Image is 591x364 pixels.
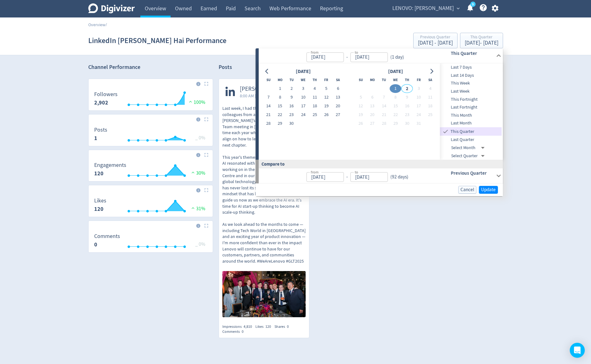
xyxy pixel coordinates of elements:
[355,119,366,128] button: 26
[413,102,424,110] button: 17
[88,63,213,71] h2: Channel Performance
[298,102,309,110] button: 17
[286,84,297,93] button: 2
[465,35,498,40] div: This Quarter
[309,110,321,119] button: 25
[440,79,502,87] div: This Week
[204,188,208,192] img: Placeholder
[298,93,309,102] button: 10
[298,110,309,119] button: 24
[355,102,366,110] button: 12
[259,48,503,63] div: from-to(1 day)This Quarter
[190,206,205,212] span: 31%
[256,160,503,168] div: Compare to
[286,119,297,128] button: 30
[332,93,344,102] button: 13
[332,110,344,119] button: 27
[458,186,477,194] button: Cancel
[424,75,436,84] th: Saturday
[219,63,232,73] h2: Posts
[190,170,205,176] span: 30%
[418,35,453,40] div: Previous Quarter
[321,75,332,84] th: Friday
[309,93,321,102] button: 11
[388,54,406,61] div: ( 1 day )
[344,173,350,181] div: -
[195,135,205,141] span: _ 0%
[413,33,458,48] button: Previous Quarter[DATE] - [DATE]
[309,75,321,84] th: Thursday
[378,93,390,102] button: 7
[94,170,104,177] strong: 120
[440,136,502,143] span: Last Quarter
[274,93,286,102] button: 8
[263,67,272,76] button: Go to previous month
[440,127,502,136] div: This Quarter
[294,67,312,76] div: [DATE]
[222,271,306,317] img: https://media.cf.digivizer.com/images/linkedin-44529077-urn:li:ugcPost:7378549290761228288-2db5b7...
[274,84,286,93] button: 1
[479,186,498,194] button: Update
[263,93,274,102] button: 7
[455,6,461,11] span: expand_more
[388,173,408,181] div: ( 92 days )
[390,102,401,110] button: 15
[401,93,413,102] button: 9
[470,2,476,7] a: 5
[187,99,194,104] img: positive-performance.svg
[94,126,107,133] dt: Posts
[440,63,502,71] div: Last 7 Days
[390,110,401,119] button: 22
[401,102,413,110] button: 16
[274,75,286,84] th: Monday
[94,233,120,240] dt: Comments
[321,93,332,102] button: 12
[440,88,502,95] span: Last Week
[94,91,118,98] dt: Followers
[440,63,502,160] nav: presets
[94,241,97,248] strong: 0
[332,102,344,110] button: 20
[265,324,271,329] span: 120
[440,112,502,119] span: This Month
[481,187,496,192] span: Update
[386,67,405,76] div: [DATE]
[204,117,208,121] img: Placeholder
[413,75,424,84] th: Friday
[392,3,454,13] span: LENOVO: [PERSON_NAME]
[355,110,366,119] button: 19
[332,84,344,93] button: 6
[94,134,97,142] strong: 1
[401,84,413,93] button: 2
[105,22,107,27] span: /
[204,82,208,86] img: Placeholder
[88,31,226,51] h1: LinkedIn [PERSON_NAME] Hai Performance
[91,233,210,250] svg: Comments 0
[366,93,378,102] button: 6
[413,119,424,128] button: 31
[355,93,366,102] button: 5
[355,169,358,175] label: to
[321,102,332,110] button: 19
[263,102,274,110] button: 14
[222,105,306,264] p: Last week, I had the privilege of joining my colleagues from around the world for [PERSON_NAME]'s...
[390,3,461,13] button: LENOVO: [PERSON_NAME]
[366,102,378,110] button: 13
[263,110,274,119] button: 21
[378,75,390,84] th: Tuesday
[94,197,106,204] dt: Likes
[259,63,503,160] div: from-to(1 day)This Quarter
[94,205,104,213] strong: 120
[355,50,358,55] label: to
[401,110,413,119] button: 23
[366,75,378,84] th: Monday
[401,119,413,128] button: 30
[366,110,378,119] button: 20
[309,102,321,110] button: 18
[440,72,502,79] span: Last 14 Days
[286,110,297,119] button: 23
[344,54,350,61] div: -
[94,99,108,106] strong: 2,902
[440,64,502,71] span: Last 7 Days
[332,75,344,84] th: Saturday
